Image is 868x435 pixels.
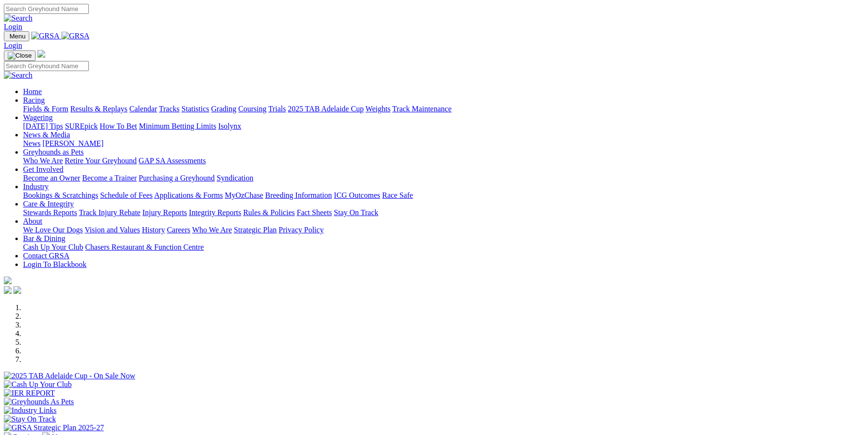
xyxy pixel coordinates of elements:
img: logo-grsa-white.png [37,50,45,58]
img: IER REPORT [4,389,55,398]
input: Search [4,61,89,71]
a: Grading [211,105,236,113]
a: News [23,139,40,147]
a: Rules & Policies [243,208,295,217]
a: Trials [268,105,286,113]
img: GRSA [31,32,60,40]
div: Get Involved [23,174,864,182]
a: Applications & Forms [154,191,223,199]
a: [DATE] Tips [23,122,63,130]
div: Bar & Dining [23,243,864,252]
button: Toggle navigation [4,31,29,41]
a: Isolynx [218,122,241,130]
a: Strategic Plan [234,226,277,234]
a: Breeding Information [265,191,332,199]
div: Greyhounds as Pets [23,157,864,165]
a: Vision and Values [85,226,140,234]
a: Login To Blackbook [23,260,86,268]
a: Greyhounds as Pets [23,148,84,156]
a: Become a Trainer [82,174,137,182]
a: Who We Are [23,157,63,165]
a: Stewards Reports [23,208,77,217]
a: Minimum Betting Limits [139,122,216,130]
a: Bookings & Scratchings [23,191,98,199]
img: facebook.svg [4,286,12,294]
div: News & Media [23,139,864,148]
a: Bar & Dining [23,234,65,242]
img: Stay On Track [4,415,56,423]
a: Integrity Reports [189,208,241,217]
a: Get Involved [23,165,63,173]
img: GRSA [61,32,90,40]
div: Racing [23,105,864,113]
a: Racing [23,96,45,104]
a: Wagering [23,113,53,121]
a: MyOzChase [225,191,263,199]
div: About [23,226,864,234]
a: Cash Up Your Club [23,243,83,251]
a: GAP SA Assessments [139,157,206,165]
a: Tracks [159,105,180,113]
a: Weights [366,105,391,113]
div: Care & Integrity [23,208,864,217]
a: Login [4,23,22,31]
a: [PERSON_NAME] [42,139,103,147]
img: Cash Up Your Club [4,380,72,389]
a: Track Injury Rebate [79,208,140,217]
a: Injury Reports [142,208,187,217]
button: Toggle navigation [4,50,36,61]
a: Chasers Restaurant & Function Centre [85,243,204,251]
a: Home [23,87,42,96]
a: Login [4,41,22,49]
img: GRSA Strategic Plan 2025-27 [4,423,104,432]
a: We Love Our Dogs [23,226,83,234]
a: About [23,217,42,225]
a: How To Bet [100,122,137,130]
a: Retire Your Greyhound [65,157,137,165]
span: Menu [10,33,25,40]
a: Calendar [129,105,157,113]
a: SUREpick [65,122,98,130]
a: Fact Sheets [297,208,332,217]
a: Who We Are [192,226,232,234]
a: Syndication [217,174,253,182]
a: Race Safe [382,191,413,199]
input: Search [4,4,89,14]
a: Fields & Form [23,105,68,113]
img: Close [8,52,32,60]
a: Become an Owner [23,174,80,182]
a: Industry [23,182,49,191]
a: Contact GRSA [23,252,69,260]
img: Greyhounds As Pets [4,398,74,406]
a: 2025 TAB Adelaide Cup [288,105,364,113]
img: Search [4,14,33,23]
img: 2025 TAB Adelaide Cup - On Sale Now [4,372,135,380]
a: News & Media [23,131,70,139]
a: Track Maintenance [392,105,452,113]
a: Statistics [182,105,209,113]
img: logo-grsa-white.png [4,277,12,284]
img: twitter.svg [13,286,21,294]
div: Wagering [23,122,864,131]
a: History [142,226,165,234]
a: Results & Replays [70,105,127,113]
a: Coursing [238,105,267,113]
a: Purchasing a Greyhound [139,174,215,182]
a: Privacy Policy [279,226,324,234]
a: Schedule of Fees [100,191,152,199]
a: Stay On Track [334,208,378,217]
a: Careers [167,226,190,234]
img: Industry Links [4,406,57,415]
a: Care & Integrity [23,200,74,208]
div: Industry [23,191,864,200]
img: Search [4,71,33,80]
a: ICG Outcomes [334,191,380,199]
